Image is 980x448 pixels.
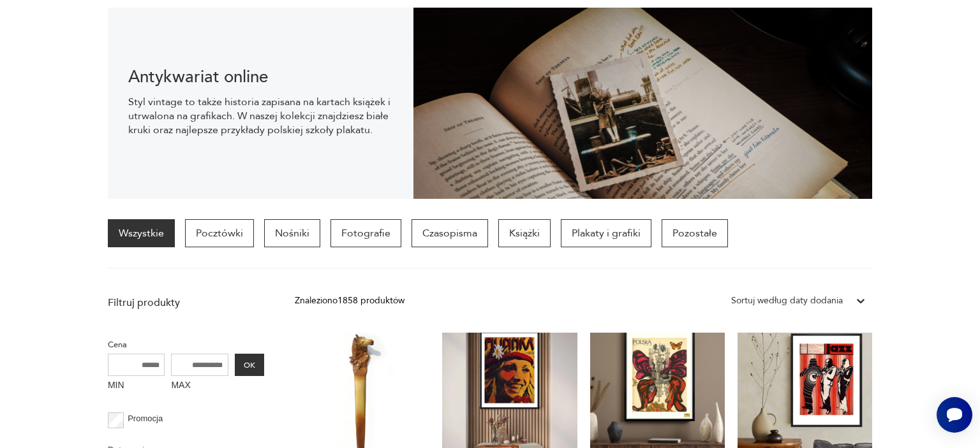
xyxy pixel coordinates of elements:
[128,95,393,137] p: Styl vintage to także historia zapisana na kartach książek i utrwalona na grafikach. W naszej kol...
[171,376,228,396] label: MAX
[413,8,872,199] img: c8a9187830f37f141118a59c8d49ce82.jpg
[731,294,843,308] div: Sortuj według daty dodania
[295,294,405,308] div: Znaleziono 1858 produktów
[235,354,264,376] button: OK
[561,219,651,247] a: Plakaty i grafiki
[128,412,163,426] p: Promocja
[185,219,254,247] a: Pocztówki
[498,219,551,247] a: Książki
[108,219,175,247] a: Wszystkie
[128,69,393,85] h1: Antykwariat online
[662,219,728,247] a: Pozostałe
[108,296,264,310] p: Filtruj produkty
[330,219,401,247] a: Fotografie
[937,397,972,433] iframe: Smartsupp widget button
[264,219,320,247] a: Nośniki
[108,338,264,352] p: Cena
[412,219,488,247] a: Czasopisma
[108,376,165,396] label: MIN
